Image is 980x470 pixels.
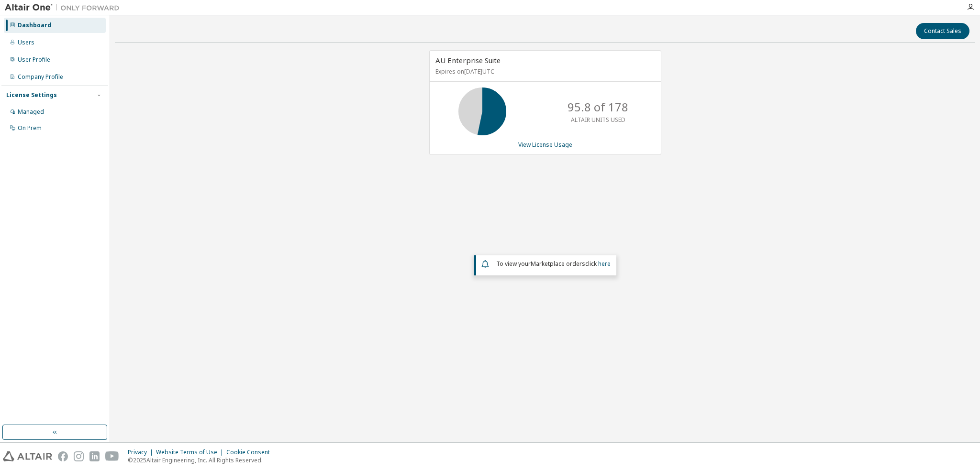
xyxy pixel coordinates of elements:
div: License Settings [6,91,57,99]
p: ALTAIR UNITS USED [571,116,625,124]
button: Contact Sales [916,23,969,39]
a: View License Usage [518,141,572,149]
div: Cookie Consent [226,448,276,456]
span: To view your click [496,260,611,268]
span: AU Enterprise Suite [435,55,501,65]
div: Website Terms of Use [156,448,226,456]
em: Marketplace orders [531,260,585,268]
div: On Prem [18,124,42,132]
div: Managed [18,108,44,116]
div: Users [18,39,34,46]
img: facebook.svg [58,451,68,461]
div: User Profile [18,56,50,64]
p: Expires on [DATE] UTC [435,67,653,76]
div: Privacy [128,448,156,456]
div: Company Profile [18,73,63,81]
a: here [598,260,611,268]
img: altair_logo.svg [3,451,52,461]
p: 95.8 of 178 [568,99,628,115]
img: instagram.svg [74,451,84,461]
p: © 2025 Altair Engineering, Inc. All Rights Reserved. [128,456,276,464]
img: Altair One [5,3,124,12]
img: linkedin.svg [89,451,100,461]
div: Dashboard [18,22,51,29]
img: youtube.svg [105,451,119,461]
